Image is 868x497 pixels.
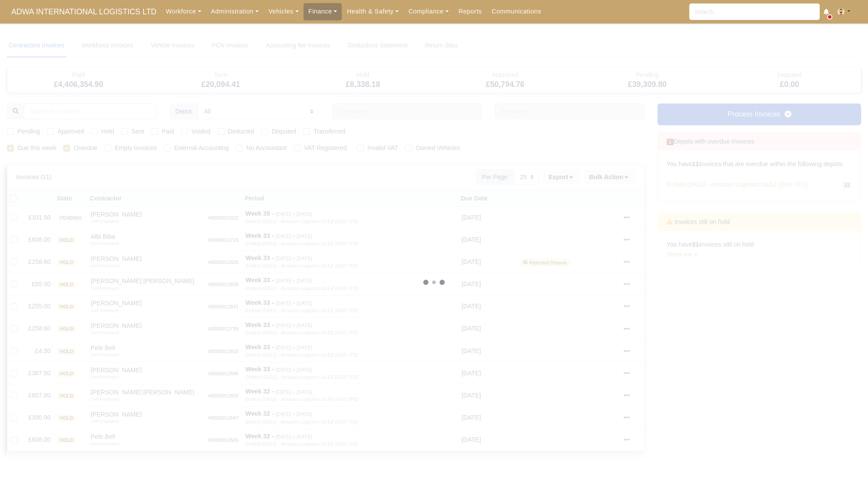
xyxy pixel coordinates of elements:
[454,3,487,20] a: Reports
[206,3,264,20] a: Administration
[161,3,206,20] a: Workforce
[342,3,404,20] a: Health & Safety
[825,455,868,497] iframe: Chat Widget
[404,3,454,20] a: Compliance
[304,3,342,20] a: Finance
[264,3,304,20] a: Vehicles
[7,3,161,20] span: ADWA INTERNATIONAL LOGISTICS LTD
[487,3,546,20] a: Communications
[689,3,820,20] input: Search...
[7,3,161,20] a: ADWA INTERNATIONAL LOGISTICS LTD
